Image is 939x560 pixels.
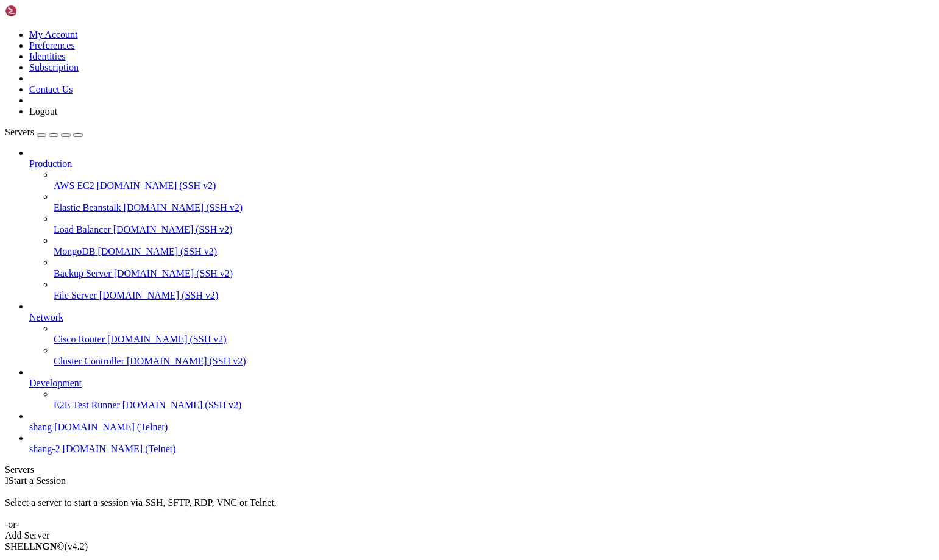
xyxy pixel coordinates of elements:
[54,191,934,213] li: Elastic Beanstalk [DOMAIN_NAME] (SSH v2)
[54,422,168,432] span: [DOMAIN_NAME] (Telnet)
[5,541,88,551] span: SHELL ©
[54,389,934,411] li: E2E Test Runner [DOMAIN_NAME] (SSH v2)
[5,464,934,475] div: Servers
[54,290,97,300] span: File Server
[54,180,934,191] a: AWS EC2 [DOMAIN_NAME] (SSH v2)
[54,246,95,257] span: MongoDB
[5,127,34,137] span: Servers
[97,246,217,257] span: [DOMAIN_NAME] (SSH v2)
[29,106,57,116] a: Logout
[54,224,111,235] span: Load Balancer
[99,290,219,300] span: [DOMAIN_NAME] (SSH v2)
[54,400,120,410] span: E2E Test Runner
[97,180,216,191] span: [DOMAIN_NAME] (SSH v2)
[54,235,934,257] li: MongoDB [DOMAIN_NAME] (SSH v2)
[54,400,934,411] a: E2E Test Runner [DOMAIN_NAME] (SSH v2)
[29,411,934,433] li: shang [DOMAIN_NAME] (Telnet)
[54,202,121,213] span: Elastic Beanstalk
[29,422,934,433] a: shang [DOMAIN_NAME] (Telnet)
[29,433,934,455] li: shang-2 [DOMAIN_NAME] (Telnet)
[54,323,934,345] li: Cisco Router [DOMAIN_NAME] (SSH v2)
[5,475,9,486] span: 
[5,127,83,137] a: Servers
[54,268,112,278] span: Backup Server
[65,541,88,551] span: 4.2.0
[54,290,934,301] a: File Server [DOMAIN_NAME] (SSH v2)
[54,268,934,279] a: Backup Server [DOMAIN_NAME] (SSH v2)
[29,62,79,73] a: Subscription
[63,444,176,454] span: [DOMAIN_NAME] (Telnet)
[54,180,94,191] span: AWS EC2
[29,51,66,62] a: Identities
[54,213,934,235] li: Load Balancer [DOMAIN_NAME] (SSH v2)
[29,312,63,322] span: Network
[113,224,233,235] span: [DOMAIN_NAME] (SSH v2)
[54,169,934,191] li: AWS EC2 [DOMAIN_NAME] (SSH v2)
[29,84,73,94] a: Contact Us
[35,541,57,551] b: NGN
[29,367,934,411] li: Development
[54,334,934,345] a: Cisco Router [DOMAIN_NAME] (SSH v2)
[29,444,60,454] span: shang-2
[5,530,934,541] div: Add Server
[122,400,242,410] span: [DOMAIN_NAME] (SSH v2)
[124,202,243,213] span: [DOMAIN_NAME] (SSH v2)
[54,356,934,367] a: Cluster Controller [DOMAIN_NAME] (SSH v2)
[9,475,66,486] span: Start a Session
[29,312,934,323] a: Network
[54,345,934,367] li: Cluster Controller [DOMAIN_NAME] (SSH v2)
[114,268,233,278] span: [DOMAIN_NAME] (SSH v2)
[29,422,52,432] span: shang
[54,246,934,257] a: MongoDB [DOMAIN_NAME] (SSH v2)
[29,158,934,169] a: Production
[107,334,227,344] span: [DOMAIN_NAME] (SSH v2)
[29,40,75,51] a: Preferences
[54,356,124,366] span: Cluster Controller
[54,257,934,279] li: Backup Server [DOMAIN_NAME] (SSH v2)
[29,378,82,388] span: Development
[5,5,75,17] img: Shellngn
[29,444,934,455] a: shang-2 [DOMAIN_NAME] (Telnet)
[29,158,72,169] span: Production
[29,147,934,301] li: Production
[29,378,934,389] a: Development
[29,301,934,367] li: Network
[29,29,78,40] a: My Account
[5,486,934,530] div: Select a server to start a session via SSH, SFTP, RDP, VNC or Telnet. -or-
[54,202,934,213] a: Elastic Beanstalk [DOMAIN_NAME] (SSH v2)
[127,356,246,366] span: [DOMAIN_NAME] (SSH v2)
[54,279,934,301] li: File Server [DOMAIN_NAME] (SSH v2)
[54,224,934,235] a: Load Balancer [DOMAIN_NAME] (SSH v2)
[54,334,105,344] span: Cisco Router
